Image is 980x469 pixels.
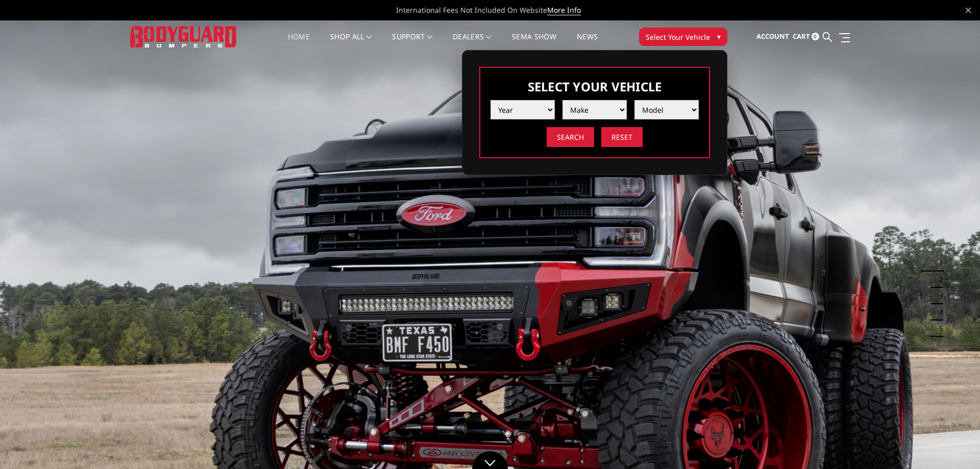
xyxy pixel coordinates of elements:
[756,32,789,41] span: Account
[547,5,581,15] a: More Info
[330,33,372,53] a: shop all
[288,33,310,53] a: Home
[933,271,943,288] button: 2 of 5
[491,78,699,95] h3: Select Your Vehicle
[512,33,556,53] a: SEMA Show
[392,33,432,53] a: Support
[453,33,492,53] a: Dealers
[491,100,555,119] select: Please select the value from list.
[933,304,943,320] button: 4 of 5
[601,127,643,147] input: Reset
[547,127,594,147] input: Search
[717,31,721,42] span: ▾
[933,255,943,271] button: 1 of 5
[933,288,943,304] button: 3 of 5
[933,320,943,337] button: 5 of 5
[562,100,627,119] select: Please select the value from list.
[472,451,508,469] a: Click to Down
[793,23,819,51] a: Cart 0
[793,32,810,41] span: Cart
[812,33,819,40] span: 0
[756,23,789,51] a: Account
[639,28,727,46] button: Select Your Vehicle
[577,33,598,53] a: News
[130,26,237,47] img: BODYGUARD BUMPERS
[646,32,710,42] span: Select Your Vehicle
[929,420,980,469] iframe: Chat Widget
